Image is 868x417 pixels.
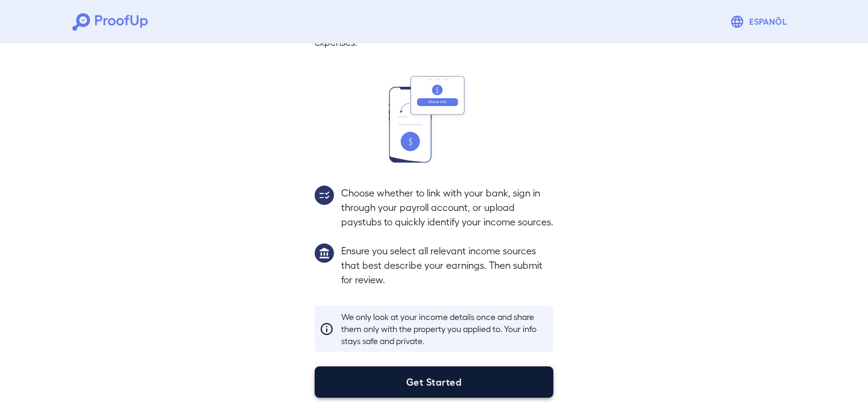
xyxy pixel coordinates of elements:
img: transfer_money.svg [389,76,479,163]
img: group2.svg [315,186,334,205]
p: Ensure you select all relevant income sources that best describe your earnings. Then submit for r... [341,243,553,287]
button: Espanõl [725,10,796,34]
p: We only look at your income details once and share them only with the property you applied to. Yo... [341,311,549,347]
p: Choose whether to link with your bank, sign in through your payroll account, or upload paystubs t... [341,186,553,229]
button: Get Started [315,366,553,398]
img: group1.svg [315,243,334,263]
